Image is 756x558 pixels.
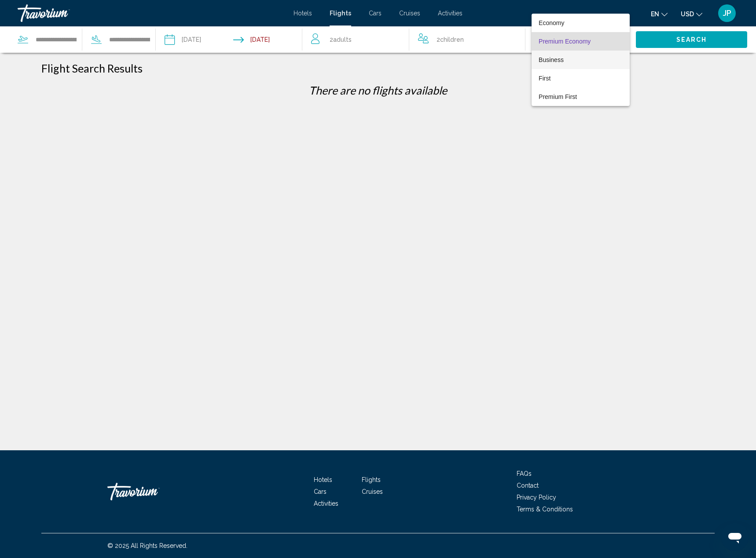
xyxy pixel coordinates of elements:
span: Economy [539,19,564,26]
iframe: Button to launch messaging window [721,523,749,551]
span: First [539,75,550,82]
span: Business [539,56,564,63]
span: Premium Economy [539,38,591,45]
span: Premium First [539,93,577,100]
